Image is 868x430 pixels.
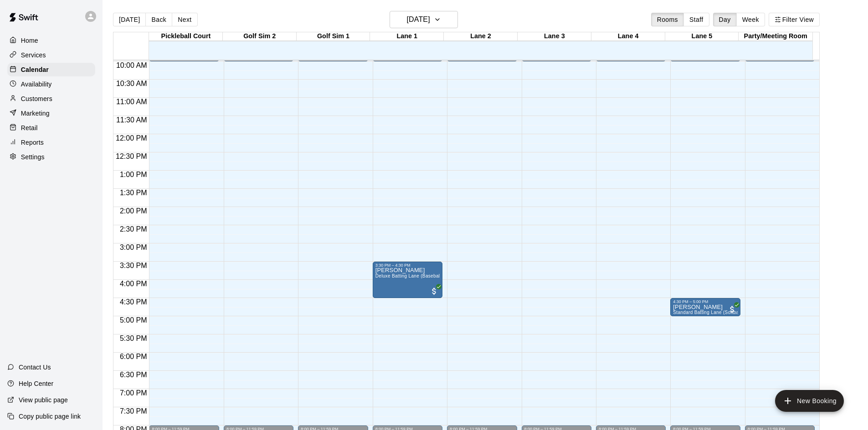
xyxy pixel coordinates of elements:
[673,299,737,304] div: 4:30 PM – 5:00 PM
[7,92,95,106] a: Customers
[19,363,51,372] p: Contact Us
[683,13,709,26] button: Staff
[7,77,95,91] a: Availability
[373,262,442,298] div: 3:30 PM – 4:30 PM: Oshen Baldasan
[118,280,149,288] span: 4:00 PM
[21,36,38,45] p: Home
[665,32,739,41] div: Lane 5
[673,310,769,315] span: Standard Batting Lane (Softball or Baseball)
[118,243,149,251] span: 3:00 PM
[21,109,50,118] p: Marketing
[114,116,149,124] span: 11:30 AM
[113,152,149,160] span: 12:30 PM
[19,412,81,421] p: Copy public page link
[7,121,95,135] a: Retail
[651,13,684,26] button: Rooms
[7,106,95,120] a: Marketing
[375,263,440,268] div: 3:30 PM – 4:30 PM
[728,305,737,314] span: All customers have paid
[118,207,149,215] span: 2:00 PM
[114,80,149,87] span: 10:30 AM
[21,152,45,162] p: Settings
[7,136,95,149] a: Reports
[149,32,223,41] div: Pickleball Court
[223,32,297,41] div: Golf Sim 2
[21,65,49,74] p: Calendar
[390,11,458,28] button: [DATE]
[118,371,149,379] span: 6:30 PM
[118,407,149,415] span: 7:30 PM
[21,94,52,103] p: Customers
[736,13,765,26] button: Week
[407,13,430,26] h6: [DATE]
[21,138,44,147] p: Reports
[370,32,444,41] div: Lane 1
[7,34,95,47] a: Home
[7,63,95,76] a: Calendar
[444,32,518,41] div: Lane 2
[7,48,95,62] a: Services
[375,273,443,278] span: Deluxe Batting Lane (Baseball)
[118,334,149,342] span: 5:30 PM
[739,32,812,41] div: Party/Meeting Room
[591,32,665,41] div: Lane 4
[670,298,740,316] div: 4:30 PM – 5:00 PM: Jason Caswell
[297,32,370,41] div: Golf Sim 1
[118,189,149,197] span: 1:30 PM
[430,287,439,296] span: All customers have paid
[7,150,95,164] a: Settings
[19,395,68,405] p: View public page
[518,32,591,41] div: Lane 3
[113,134,149,142] span: 12:00 PM
[118,353,149,360] span: 6:00 PM
[19,379,53,388] p: Help Center
[118,298,149,306] span: 4:30 PM
[114,61,149,69] span: 10:00 AM
[713,13,737,26] button: Day
[21,80,52,89] p: Availability
[118,316,149,324] span: 5:00 PM
[775,390,844,412] button: add
[21,123,38,132] p: Retail
[145,13,172,26] button: Back
[172,13,197,26] button: Next
[769,13,820,26] button: Filter View
[113,13,146,26] button: [DATE]
[118,171,149,178] span: 1:00 PM
[118,225,149,233] span: 2:30 PM
[21,51,46,60] p: Services
[118,262,149,269] span: 3:30 PM
[118,389,149,397] span: 7:00 PM
[114,98,149,106] span: 11:00 AM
